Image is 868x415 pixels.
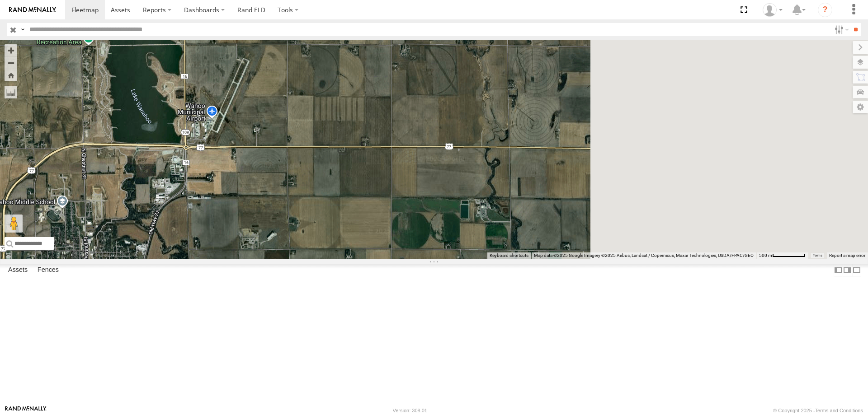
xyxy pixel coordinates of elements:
[5,86,17,98] label: Measure
[4,264,32,276] label: Assets
[829,253,865,258] a: Report a map error
[843,264,852,277] label: Dock Summary Table to the Right
[831,23,850,36] label: Search Filter Options
[759,3,786,17] div: Chase Tanke
[534,253,754,258] span: Map data ©2025 Google Imagery ©2025 Airbus, Landsat / Copernicus, Maxar Technologies, USDA/FPAC/GEO
[5,406,47,415] a: Visit our Website
[813,254,822,257] a: Terms (opens in new tab)
[815,408,863,413] a: Terms and Conditions
[490,252,528,259] button: Keyboard shortcuts
[9,7,56,13] img: rand-logo.svg
[818,3,832,17] i: ?
[853,101,868,113] label: Map Settings
[773,408,863,413] div: © Copyright 2025 -
[5,214,23,233] button: Drag Pegman onto the map to open Street View
[759,253,772,258] span: 500 m
[5,44,17,56] button: Zoom in
[5,69,17,81] button: Zoom Home
[852,264,861,277] label: Hide Summary Table
[5,56,17,69] button: Zoom out
[19,23,26,36] label: Search Query
[393,408,427,413] div: Version: 308.01
[33,264,63,276] label: Fences
[834,264,843,277] label: Dock Summary Table to the Left
[756,252,808,259] button: Map Scale: 500 m per 70 pixels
